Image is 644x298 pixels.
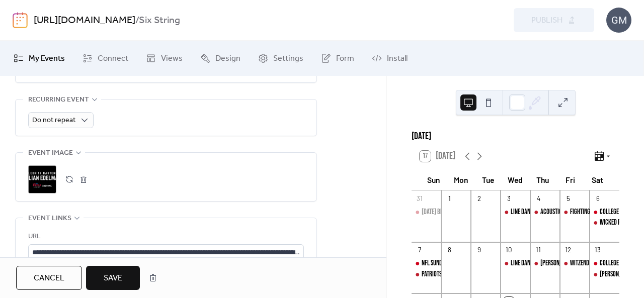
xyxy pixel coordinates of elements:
[530,207,560,217] div: ACOUSTIC LIVE THURSDAYS
[28,165,56,193] div: ;
[313,45,362,72] a: Form
[29,53,65,65] span: My Events
[415,246,424,255] div: 7
[75,45,136,72] a: Connect
[34,272,64,284] span: Cancel
[511,207,541,217] div: LINE DANCING
[600,269,635,279] div: [PERSON_NAME]
[590,258,619,268] div: COLLEGE FOOTBALL SATURDAYS
[445,246,454,255] div: 8
[560,207,590,217] div: Fighting Friday
[534,194,543,203] div: 4
[412,130,619,144] div: [DATE]
[104,272,122,284] span: Save
[590,269,619,279] div: TIMMY BROWN
[563,194,573,203] div: 5
[415,194,424,203] div: 31
[138,45,190,72] a: Views
[420,169,447,190] div: Sun
[570,207,606,217] div: Fighting [DATE]
[16,266,82,290] button: Cancel
[32,114,75,127] span: Do not repeat
[135,11,139,30] b: /
[445,194,454,203] div: 1
[422,207,455,217] div: [DATE] BRUNCH
[504,246,513,255] div: 10
[474,194,484,203] div: 2
[590,218,619,228] div: WICKED PEACH
[251,45,311,72] a: Settings
[13,12,28,28] img: logo
[529,169,556,190] div: Thu
[28,231,302,243] div: URL
[556,169,584,190] div: Fri
[86,266,140,290] button: Save
[273,53,303,65] span: Settings
[593,194,602,203] div: 6
[364,45,415,72] a: Install
[501,258,530,268] div: LINE DANCING
[534,246,543,255] div: 11
[474,169,502,190] div: Tue
[28,94,89,106] span: Recurring event
[530,258,560,268] div: Eli Young Band
[422,258,450,268] div: NFL SUNDAYS
[447,169,474,190] div: Mon
[422,269,481,279] div: PATRIOTS PRE & POST GAME
[504,194,513,203] div: 3
[215,53,240,65] span: Design
[540,258,576,268] div: [PERSON_NAME]
[590,207,619,217] div: COLLEGE FOOTBALL SATURDAYS
[502,169,529,190] div: Wed
[161,53,183,65] span: Views
[34,11,135,30] a: [URL][DOMAIN_NAME]
[501,207,530,217] div: LINE DANCING
[540,207,599,217] div: ACOUSTIC LIVE THURSDAYS
[193,45,248,72] a: Design
[6,45,72,72] a: My Events
[593,246,602,255] div: 13
[600,218,632,228] div: WICKED PEACH
[474,246,484,255] div: 9
[28,213,71,225] span: Event links
[570,258,589,268] div: Witzend
[387,53,408,65] span: Install
[606,8,631,33] div: GM
[28,147,73,159] span: Event image
[98,53,128,65] span: Connect
[560,258,590,268] div: Witzend
[412,207,441,217] div: SUNDAY BRUNCH
[139,11,180,30] b: Six String
[336,53,354,65] span: Form
[511,258,541,268] div: LINE DANCING
[412,269,441,279] div: PATRIOTS PRE & POST GAME
[563,246,573,255] div: 12
[584,169,611,190] div: Sat
[412,258,441,268] div: NFL SUNDAYS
